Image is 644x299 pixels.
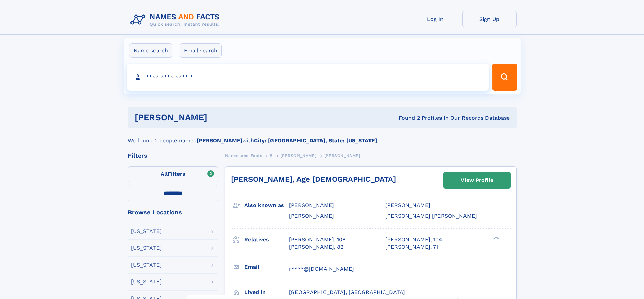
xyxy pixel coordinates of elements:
h3: Lived in [244,287,289,298]
span: [PERSON_NAME] [280,153,316,158]
div: Found 2 Profiles In Our Records Database [303,114,510,122]
a: Log In [408,11,462,27]
a: [PERSON_NAME], 82 [289,243,343,251]
span: [PERSON_NAME] [289,202,334,208]
div: [US_STATE] [131,229,162,234]
a: B [270,151,273,160]
a: [PERSON_NAME], 104 [385,236,442,243]
img: Logo Names and Facts [128,11,225,29]
h3: Relatives [244,234,289,245]
h3: Also known as [244,200,289,211]
div: We found 2 people named with . [128,128,517,145]
h1: [PERSON_NAME] [135,113,303,122]
label: Name search [129,43,172,58]
div: [US_STATE] [131,262,162,268]
div: [US_STATE] [131,245,162,251]
a: View Profile [444,172,510,188]
span: All [161,171,168,177]
a: [PERSON_NAME] [280,151,316,160]
div: [US_STATE] [131,279,162,285]
a: [PERSON_NAME], 108 [289,236,346,243]
span: B [270,153,273,158]
div: ❯ [492,236,500,240]
a: Sign Up [462,11,517,27]
label: Email search [180,43,222,58]
label: Filters [128,166,218,182]
b: [PERSON_NAME] [197,137,242,144]
button: Search Button [492,64,517,91]
span: [PERSON_NAME] [PERSON_NAME] [385,213,477,219]
div: View Profile [461,173,493,188]
span: [PERSON_NAME] [289,213,334,219]
a: Names and Facts [225,151,262,160]
input: search input [127,64,489,91]
h3: Email [244,261,289,273]
div: Browse Locations [128,209,218,215]
b: City: [GEOGRAPHIC_DATA], State: [US_STATE] [254,137,377,144]
span: [GEOGRAPHIC_DATA], [GEOGRAPHIC_DATA] [289,289,405,295]
div: Filters [128,153,218,159]
a: [PERSON_NAME], 71 [385,243,438,251]
a: [PERSON_NAME], Age [DEMOGRAPHIC_DATA] [231,175,396,183]
span: [PERSON_NAME] [385,202,430,208]
span: [PERSON_NAME] [324,153,360,158]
